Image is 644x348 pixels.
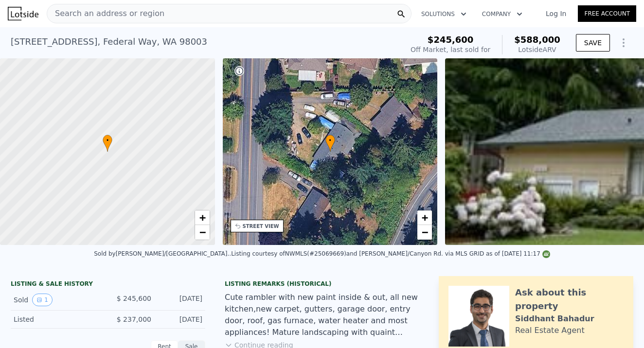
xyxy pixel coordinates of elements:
[413,5,474,23] button: Solutions
[428,35,474,45] span: $245,600
[117,315,151,323] span: $ 237,000
[542,250,550,258] img: NWMLS Logo
[11,280,205,290] div: LISTING & SALE HISTORY
[514,35,560,45] span: $588,000
[11,35,207,49] div: [STREET_ADDRESS] , Federal Way , WA 98003
[195,210,210,225] a: Zoom in
[422,226,428,238] span: −
[14,294,100,306] div: Sold
[103,136,112,145] span: •
[417,210,432,225] a: Zoom in
[474,5,530,23] button: Company
[411,45,490,54] div: Off Market, last sold for
[8,7,38,20] img: Lotside
[514,45,560,54] div: Lotside ARV
[515,313,594,325] div: Siddhant Bahadur
[195,225,210,240] a: Zoom out
[225,280,419,288] div: Listing Remarks (Historical)
[515,325,585,336] div: Real Estate Agent
[103,135,112,152] div: •
[515,286,624,313] div: Ask about this property
[325,135,335,152] div: •
[32,294,53,306] button: View historical data
[534,9,578,18] a: Log In
[243,223,279,230] div: STREET VIEW
[578,5,636,22] a: Free Account
[159,294,202,306] div: [DATE]
[614,33,633,52] button: Show Options
[225,292,419,338] div: Cute rambler with new paint inside & out, all new kitchen,new carpet, gutters, garage door, entry...
[159,314,202,324] div: [DATE]
[47,8,164,19] span: Search an address or region
[14,314,100,324] div: Listed
[117,295,151,302] span: $ 245,600
[94,250,231,257] div: Sold by [PERSON_NAME]/[GEOGRAPHIC_DATA]. .
[417,225,432,240] a: Zoom out
[199,211,205,224] span: +
[231,250,550,257] div: Listing courtesy of NWMLS (#25069669) and [PERSON_NAME]/Canyon Rd. via MLS GRID as of [DATE] 11:17
[199,226,205,238] span: −
[576,34,610,52] button: SAVE
[422,211,428,224] span: +
[325,136,335,145] span: •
